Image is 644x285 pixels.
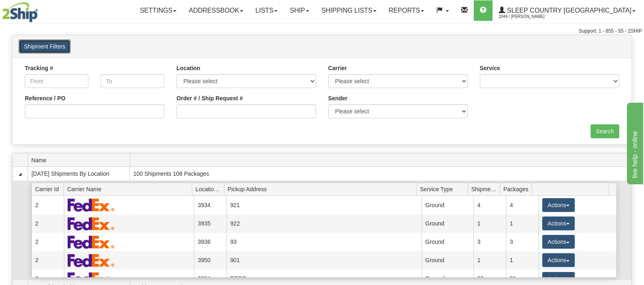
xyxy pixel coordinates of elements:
span: Sleep Country [GEOGRAPHIC_DATA] [505,7,631,14]
img: logo2044.jpg [2,2,38,22]
span: Name [31,154,130,166]
label: Tracking # [25,64,53,72]
td: 1 [506,214,538,233]
td: 3 [506,233,538,251]
a: Shipping lists [315,0,382,21]
label: Order # / Ship Request # [176,94,243,102]
td: 3936 [194,233,226,251]
input: From [25,74,88,88]
td: 1 [473,214,506,233]
input: Search [591,124,619,138]
img: FedEx [68,254,114,267]
button: Actions [542,235,575,249]
td: 2 [31,251,64,270]
img: FedEx [68,217,114,230]
td: 3935 [194,214,226,233]
span: Carrier Name [67,183,192,195]
td: 3950 [194,251,226,270]
span: Location Id [196,183,224,195]
a: Ship [284,0,315,21]
td: 100 Shipments 108 Packages [130,167,631,181]
span: Service Type [420,183,468,195]
label: Service [480,64,500,72]
td: Ground [422,251,474,270]
td: Ground [422,233,474,251]
button: Shipment Filters [19,40,70,53]
td: Ground [422,214,474,233]
button: Actions [542,253,575,267]
span: Carrier Id [35,183,64,195]
a: Sleep Country [GEOGRAPHIC_DATA] 2044 / [PERSON_NAME] [492,0,642,21]
img: FedEx [68,235,114,249]
a: Addressbook [182,0,249,21]
span: 2044 / [PERSON_NAME] [499,13,560,21]
td: 4 [506,196,538,214]
td: 901 [226,251,422,270]
input: To [101,74,164,88]
td: [DATE] Shipments By Location [28,167,130,181]
label: Sender [328,94,347,102]
button: Actions [542,217,575,230]
a: Collapse [16,170,24,178]
iframe: chat widget [625,101,643,184]
span: Pickup Address [228,183,417,195]
span: Shipments [471,183,500,195]
td: 2 [31,196,64,214]
a: Lists [249,0,284,21]
label: Carrier [328,64,347,72]
div: live help - online [6,5,75,15]
td: 93 [226,233,422,251]
button: Actions [542,198,575,212]
label: Reference / PO [25,94,66,102]
td: 1 [506,251,538,270]
td: 2 [31,214,64,233]
td: 3934 [194,196,226,214]
td: 2 [31,233,64,251]
td: 3 [473,233,506,251]
a: Settings [134,0,182,21]
td: 1 [473,251,506,270]
a: Reports [382,0,430,21]
td: Ground [422,196,474,214]
label: Location [176,64,200,72]
td: 4 [473,196,506,214]
span: Packages [503,183,532,195]
td: 922 [226,214,422,233]
td: 921 [226,196,422,214]
img: FedEx [68,198,114,212]
div: Support: 1 - 855 - 55 - 2SHIP [2,28,642,35]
